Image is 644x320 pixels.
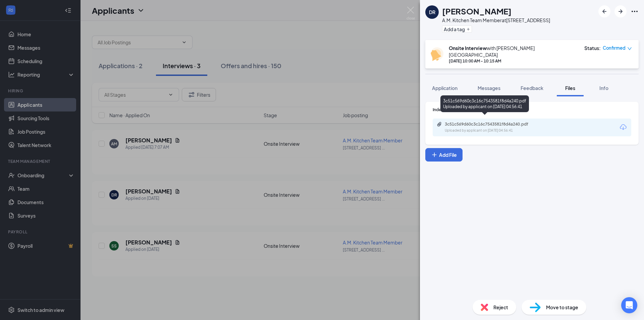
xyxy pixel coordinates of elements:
[431,151,438,158] svg: Plus
[442,17,550,24] div: A.M. Kitchen Team Member at [STREET_ADDRESS]
[521,85,543,91] span: Feedback
[437,122,442,127] svg: Paperclip
[433,107,631,112] div: Indeed Resume
[631,7,639,15] svg: Ellipses
[466,27,470,31] svg: Plus
[599,85,608,91] span: Info
[425,148,463,162] button: Add FilePlus
[449,58,578,64] div: [DATE] 10:00 AM - 10:15 AM
[598,5,610,17] button: ArrowLeftNew
[621,297,637,313] div: Open Intercom Messenger
[429,9,435,15] div: DR
[437,122,545,133] a: Paperclip3c51c569d60c3c16c7543581f8d4a240.pdfUploaded by applicant on [DATE] 04:56:41
[442,5,512,17] h1: [PERSON_NAME]
[442,26,472,33] button: PlusAdd a tag
[478,85,500,91] span: Messages
[440,95,529,112] div: 3c51c569d60c3c16c7543581f8d4a240.pdf Uploaded by applicant on [DATE] 04:56:41
[584,45,601,51] div: Status :
[614,5,627,17] button: ArrowRight
[449,45,578,58] div: with [PERSON_NAME] [GEOGRAPHIC_DATA]
[616,7,625,15] svg: ArrowRight
[627,46,632,51] span: down
[493,304,508,311] span: Reject
[432,85,458,91] span: Application
[445,122,539,127] div: 3c51c569d60c3c16c7543581f8d4a240.pdf
[600,7,608,15] svg: ArrowLeftNew
[565,85,575,91] span: Files
[603,45,626,51] span: Confirmed
[546,304,578,311] span: Move to stage
[619,123,627,131] svg: Download
[449,45,487,51] b: Onsite Interview
[445,128,545,133] div: Uploaded by applicant on [DATE] 04:56:41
